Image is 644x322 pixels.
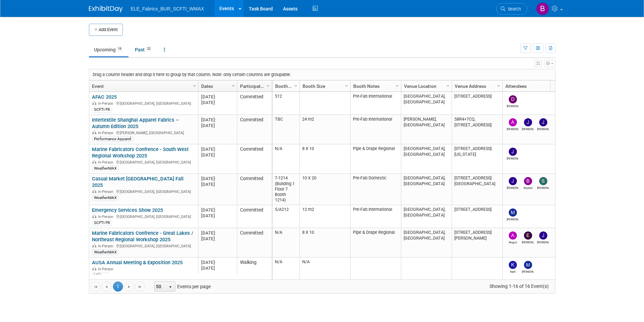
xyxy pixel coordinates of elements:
[145,281,217,292] span: Events per page
[452,174,502,205] td: [STREET_ADDRESS] [GEOGRAPHIC_DATA]
[92,159,195,165] div: [GEOGRAPHIC_DATA], [GEOGRAPHIC_DATA]
[237,257,272,280] td: Walking
[350,92,401,115] td: Pre-Fab International
[272,144,300,174] td: N/A
[522,240,534,244] div: Eric Coble
[272,205,300,228] td: 5/A212
[293,83,299,89] span: Column Settings
[524,177,532,185] img: Brystol Cheek
[237,228,272,257] td: Committed
[230,80,237,91] a: Column Settings
[215,207,216,213] span: -
[231,83,236,89] span: Column Settings
[237,115,272,144] td: Committed
[452,228,502,257] td: [STREET_ADDRESS][PERSON_NAME]
[522,185,534,190] div: Brystol Cheek
[215,117,216,122] span: -
[92,94,117,100] a: AFAC 2025
[92,80,194,92] a: Event
[201,123,234,128] div: [DATE]
[145,46,152,51] span: 22
[275,80,295,92] a: Booth Number
[201,94,234,100] div: [DATE]
[92,146,189,159] a: Marine Fabricators Confrence - South West Regional Workshop 2025
[265,83,271,89] span: Column Settings
[536,2,549,15] img: Brystol Cheek
[89,43,128,56] a: Upcoming16
[343,80,350,91] a: Column Settings
[300,144,350,174] td: 8 X 10
[444,80,452,91] a: Column Settings
[92,130,195,135] div: [PERSON_NAME], [GEOGRAPHIC_DATA]
[92,189,195,194] div: [GEOGRAPHIC_DATA], [GEOGRAPHIC_DATA]
[507,269,519,273] div: Karli Wolf
[300,257,350,280] td: N/A
[130,43,158,56] a: Past22
[537,240,549,244] div: John Pierce
[201,152,234,158] div: [DATE]
[522,126,534,131] div: Jamie Reid
[92,259,183,266] a: AUSA Annual Meeting & Exposition 2025
[92,207,163,213] a: Emergency Services Show 2025
[92,176,184,188] a: Casual Market [GEOGRAPHIC_DATA] Fall 2025
[104,284,109,290] span: Go to the previous page
[92,190,96,193] img: In-Person Event
[93,284,98,290] span: Go to the first page
[92,272,109,278] div: Military
[201,207,234,213] div: [DATE]
[537,185,549,190] div: Scott Furash
[201,265,234,271] div: [DATE]
[237,205,272,228] td: Committed
[272,228,300,257] td: N/A
[303,80,346,92] a: Booth Size
[401,144,452,174] td: [GEOGRAPHIC_DATA], [GEOGRAPHIC_DATA]
[201,213,234,219] div: [DATE]
[237,174,272,205] td: Committed
[92,101,96,105] img: In-Person Event
[401,92,452,115] td: [GEOGRAPHIC_DATA], [GEOGRAPHIC_DATA]
[92,249,119,255] div: WeatherMAX
[201,80,233,92] a: Dates
[92,160,96,164] img: In-Person Event
[522,269,534,273] div: Matt Rose
[264,80,272,91] a: Column Settings
[539,118,547,126] img: JUAN CARLOS GONZALEZ REYES
[452,115,502,144] td: 58R4+7CQ, [STREET_ADDRESS]
[215,230,216,236] span: -
[452,205,502,228] td: [STREET_ADDRESS]
[272,174,300,205] td: 7-1214 (Building 1 Floor 7 Booth 1214)
[344,83,349,89] span: Column Settings
[495,80,502,91] a: Column Settings
[135,281,145,292] a: Go to the last page
[539,177,547,185] img: Scott Furash
[509,118,517,126] img: Andrew Hicks
[92,244,96,247] img: In-Person Event
[505,6,521,11] span: Search
[92,215,96,218] img: In-Person Event
[401,205,452,228] td: [GEOGRAPHIC_DATA], [GEOGRAPHIC_DATA]
[507,103,519,108] div: Darren O'Loughlin
[201,236,234,242] div: [DATE]
[300,115,350,144] td: 24 m2
[395,83,400,89] span: Column Settings
[507,126,519,131] div: Andrew Hicks
[237,92,272,115] td: Committed
[215,260,216,265] span: -
[509,208,517,217] img: Marta Domenech
[509,231,517,240] img: Angus Roberts
[92,107,112,112] div: SCFTI FR
[507,185,519,190] div: John Pierce
[201,117,234,123] div: [DATE]
[92,166,119,171] div: WeatherMAX
[215,94,216,99] span: -
[92,230,193,243] a: Marine Fabricators Confrence - Great Lakes / Northeast Regional Workshop 2025
[89,24,123,36] button: Add Event
[272,115,300,144] td: TBC
[507,240,519,244] div: Angus Roberts
[509,148,517,156] img: John Pierce
[89,69,555,80] div: Drag a column header and drop it here to group by that column. Note: only certain columns are gro...
[505,80,566,92] a: Attendees
[98,215,115,219] span: In-Person
[393,80,401,91] a: Column Settings
[404,80,447,92] a: Venue Location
